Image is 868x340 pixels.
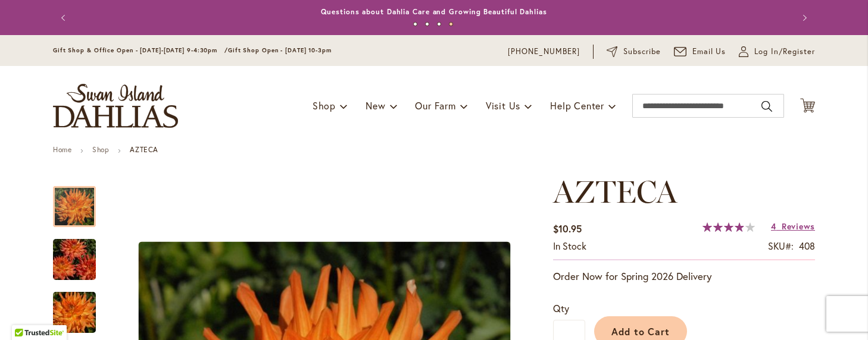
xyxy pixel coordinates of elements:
[486,99,520,112] span: Visit Us
[313,99,336,112] span: Shop
[413,22,417,26] button: 1 of 4
[553,302,569,314] span: Qty
[553,222,582,235] span: $10.95
[611,325,670,338] span: Add to Cart
[9,298,42,331] iframe: Launch Accessibility Center
[366,99,385,112] span: New
[53,84,178,128] a: store logo
[53,46,228,54] span: Gift Shop & Office Open - [DATE]-[DATE] 9-4:30pm /
[53,280,108,333] div: AZTECA
[771,221,776,232] span: 4
[553,240,586,253] div: Availability
[553,173,677,210] span: AZTECA
[415,99,455,112] span: Our Farm
[437,22,441,26] button: 3 of 4
[228,46,332,54] span: Gift Shop Open - [DATE] 10-3pm
[771,221,815,232] a: 4 Reviews
[553,240,586,252] span: In stock
[425,22,429,26] button: 2 of 4
[768,240,794,252] strong: SKU
[674,46,726,58] a: Email Us
[32,231,117,288] img: AZTECA
[754,46,815,58] span: Log In/Register
[550,99,604,112] span: Help Center
[130,145,158,154] strong: AZTECA
[791,6,815,30] button: Next
[702,222,755,232] div: 78%
[449,22,453,26] button: 4 of 4
[623,46,661,58] span: Subscribe
[782,221,815,232] span: Reviews
[92,145,109,154] a: Shop
[692,46,726,58] span: Email Us
[508,46,580,58] a: [PHONE_NUMBER]
[53,6,77,30] button: Previous
[553,269,815,284] p: Order Now for Spring 2026 Delivery
[607,46,661,58] a: Subscribe
[321,7,547,16] a: Questions about Dahlia Care and Growing Beautiful Dahlias
[53,227,108,280] div: AZTECA
[53,145,71,154] a: Home
[53,174,108,227] div: AZTECA
[799,240,815,253] div: 408
[739,46,815,58] a: Log In/Register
